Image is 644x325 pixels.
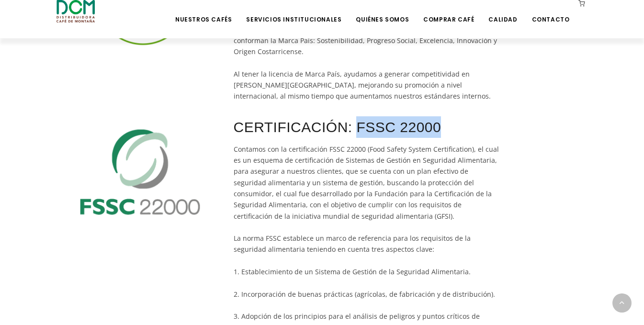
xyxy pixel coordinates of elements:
[234,116,502,138] h3: CERTIFICACIÓN: FSSC 22000
[526,1,576,23] a: Contacto
[483,1,523,23] a: Calidad
[69,116,211,229] img: FSSC%20Logo.png
[240,1,347,23] a: Servicios Institucionales
[350,1,415,23] a: Quiénes Somos
[169,1,237,23] a: Nuestros Cafés
[418,1,480,23] a: Comprar Café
